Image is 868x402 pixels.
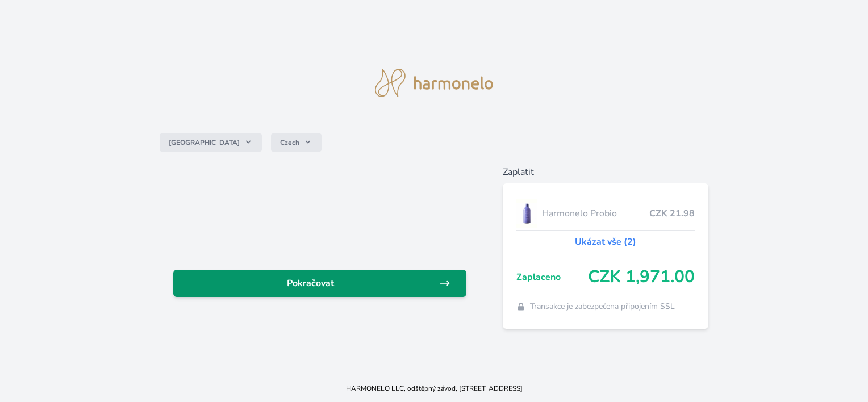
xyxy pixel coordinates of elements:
span: Transakce je zabezpečena připojením SSL [530,301,675,312]
span: CZK 1,971.00 [588,267,695,287]
span: Pokračovat [182,277,439,290]
span: [GEOGRAPHIC_DATA] [169,138,240,147]
img: logo.svg [375,69,493,97]
a: Ukázat vše (2) [575,235,636,249]
h6: Zaplatit [503,165,708,179]
button: [GEOGRAPHIC_DATA] [160,133,262,152]
img: CLEAN_PROBIO_se_stinem_x-lo.jpg [516,199,538,228]
span: Zaplaceno [516,270,588,284]
span: CZK 21.98 [649,207,695,220]
span: Harmonelo Probio [542,207,649,220]
a: Pokračovat [173,270,466,297]
span: Czech [280,138,299,147]
button: Czech [271,133,322,152]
